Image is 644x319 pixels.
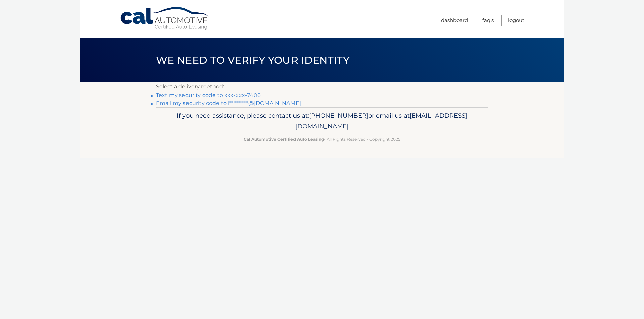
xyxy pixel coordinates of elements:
[160,110,484,132] p: If you need assistance, please contact us at: or email us at
[508,15,524,26] a: Logout
[482,15,494,26] a: FAQ's
[156,82,488,91] p: Select a delivery method:
[160,136,484,143] p: - All Rights Reserved - Copyright 2025
[244,137,324,142] strong: Cal Automotive Certified Auto Leasing
[309,112,368,119] span: [PHONE_NUMBER]
[156,54,350,66] span: We need to verify your identity
[156,92,261,98] a: Text my security code to xxx-xxx-7406
[120,7,210,30] a: Cal Automotive
[156,100,301,106] a: Email my security code to l*********@[DOMAIN_NAME]
[441,15,468,26] a: Dashboard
